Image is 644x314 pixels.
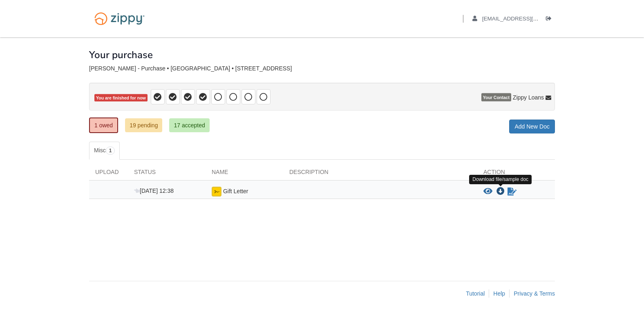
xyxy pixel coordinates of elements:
[481,93,511,102] span: Your Contact
[477,168,555,180] div: Action
[212,187,221,197] img: esign icon
[509,120,555,133] a: Add New Doc
[94,94,148,102] span: You are finished for now
[507,187,517,197] a: Waiting for your co-borrower to e-sign
[169,118,209,132] a: 17 accepted
[89,168,128,180] div: Upload
[283,168,477,180] div: Description
[106,147,115,155] span: 1
[206,168,283,180] div: Name
[128,168,206,180] div: Status
[89,142,120,160] a: Misc
[496,188,505,195] a: Download Gift Letter
[134,187,174,194] span: [DATE] 12:38
[89,117,118,133] a: 1 owed
[482,16,576,22] span: s.dorsey5@hotmail.com
[89,65,555,72] div: [PERSON_NAME] - Purchase • [GEOGRAPHIC_DATA] • [STREET_ADDRESS]
[125,118,162,132] a: 19 pending
[466,290,485,297] a: Tutorial
[514,290,555,297] a: Privacy & Terms
[472,16,576,24] a: edit profile
[513,93,544,102] span: Zippy Loans
[89,50,153,60] h1: Your purchase
[89,8,150,29] img: Logo
[493,290,505,297] a: Help
[223,188,248,194] span: Gift Letter
[483,187,492,196] button: View Gift Letter
[469,175,532,184] div: Download file/sample doc
[546,16,555,24] a: Log out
